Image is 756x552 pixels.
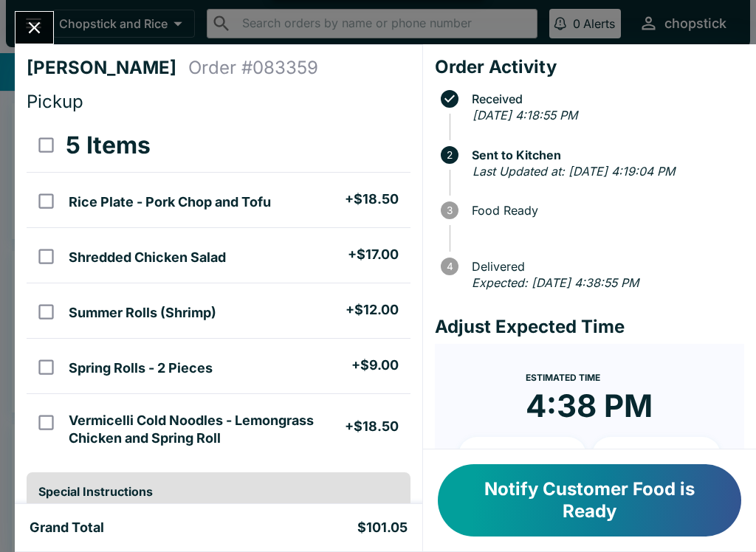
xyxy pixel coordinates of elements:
h5: + $17.00 [348,246,399,263]
button: Notify Customer Food is Ready [438,464,741,537]
button: + 10 [458,437,587,474]
h5: + $18.50 [345,418,399,435]
h6: Special Instructions [38,484,399,499]
h5: Summer Rolls (Shrimp) [69,304,216,322]
time: 4:38 PM [526,387,653,425]
h5: Shredded Chicken Salad [69,249,226,266]
span: Sent to Kitchen [464,148,744,162]
table: orders table [27,119,410,460]
h5: + $9.00 [351,356,399,374]
em: Last Updated at: [DATE] 4:19:04 PM [472,164,675,179]
text: 4 [446,261,453,272]
h5: + $12.00 [346,301,399,319]
button: + 20 [592,437,721,474]
h4: Order Activity [435,56,744,78]
h5: $101.05 [357,519,408,537]
text: 3 [447,204,453,216]
h5: Grand Total [30,519,104,537]
h5: Spring Rolls - 2 Pieces [69,359,213,377]
button: Close [16,12,53,44]
h4: Adjust Expected Time [435,316,744,338]
h4: Order # 083359 [188,57,318,79]
span: Food Ready [464,204,744,217]
span: Estimated Time [526,372,600,383]
span: Pickup [27,91,83,112]
h5: Rice Plate - Pork Chop and Tofu [69,193,271,211]
em: [DATE] 4:18:55 PM [472,108,577,123]
h3: 5 Items [66,131,151,160]
h5: Vermicelli Cold Noodles - Lemongrass Chicken and Spring Roll [69,412,344,447]
text: 2 [447,149,453,161]
h4: [PERSON_NAME] [27,57,188,79]
span: Delivered [464,260,744,273]
span: Received [464,92,744,106]
em: Expected: [DATE] 4:38:55 PM [472,275,639,290]
h5: + $18.50 [345,190,399,208]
